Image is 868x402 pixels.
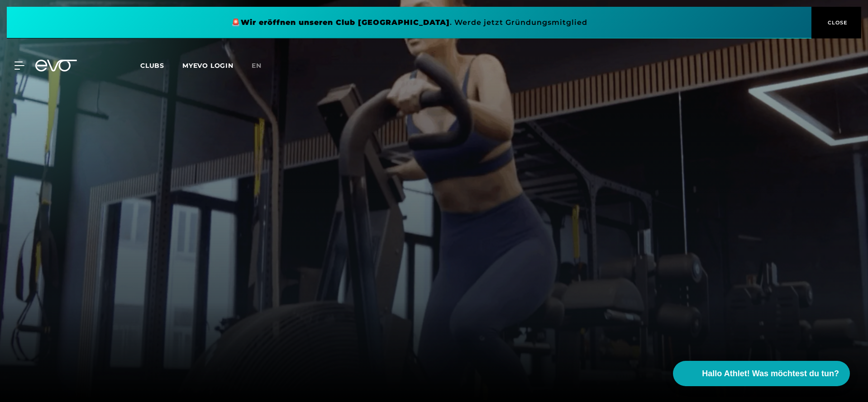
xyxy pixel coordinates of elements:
button: CLOSE [811,7,861,38]
a: MYEVO LOGIN [182,61,234,70]
span: Hallo Athlet! Was möchtest du tun? [702,368,839,380]
a: Clubs [140,61,182,70]
span: Clubs [140,61,164,70]
span: CLOSE [825,19,848,27]
span: en [252,61,262,70]
a: en [252,61,272,71]
button: Hallo Athlet! Was möchtest du tun? [673,361,850,386]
